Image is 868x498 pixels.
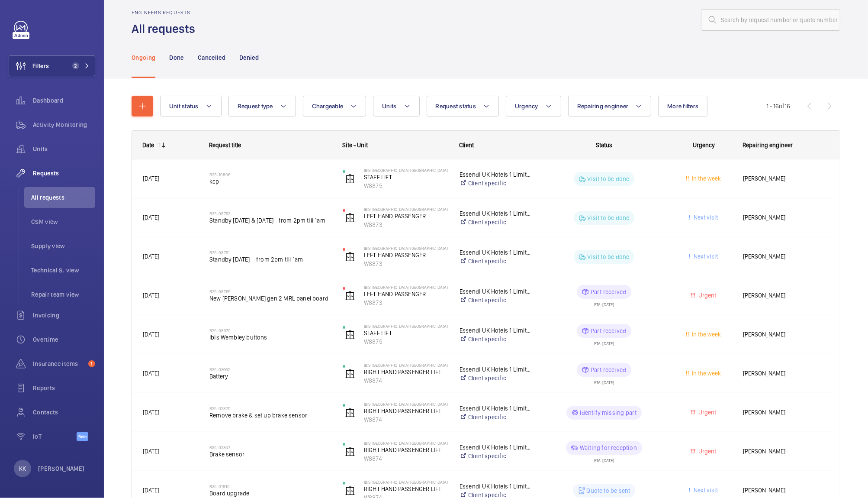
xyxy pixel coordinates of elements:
[72,62,79,69] span: 2
[596,142,612,149] span: Status
[697,448,717,455] span: Urgent
[209,216,331,225] span: Standby [DATE] & [DATE] - from 2pm till 1am
[594,299,614,307] div: ETA: [DATE]
[33,96,95,105] span: Dashboard
[693,142,715,149] span: Urgency
[591,288,626,296] p: Part received
[143,370,159,377] span: [DATE]
[345,446,355,457] img: elevator.svg
[303,96,366,116] button: Chargeable
[345,291,355,301] img: elevator.svg
[228,96,296,116] button: Request type
[691,370,721,377] span: In the week
[31,217,95,226] span: CSM view
[143,487,159,494] span: [DATE]
[460,209,532,218] p: Essendi UK Hotels 1 Limited
[345,330,355,340] img: elevator.svg
[209,406,331,411] h2: R25-02870
[33,311,95,320] span: Invoicing
[594,377,614,385] div: ETA: [DATE]
[209,484,331,489] h2: R25-01815
[160,96,222,116] button: Unit status
[345,174,355,184] img: elevator.svg
[743,485,821,495] span: [PERSON_NAME]
[667,103,698,110] span: More filters
[743,407,821,417] span: [PERSON_NAME]
[31,266,95,275] span: Technical S. view
[32,61,49,70] span: Filters
[460,452,532,460] a: Client specific
[568,96,652,116] button: Repairing engineer
[345,213,355,223] img: elevator.svg
[594,338,614,346] div: ETA: [DATE]
[345,407,355,418] img: elevator.svg
[460,248,532,257] p: Essendi UK Hotels 1 Limited
[460,257,532,265] a: Client specific
[364,220,448,229] p: W8873
[701,9,840,31] input: Search by request number or quote number
[209,255,331,264] span: Standby [DATE] – from 2pm till 1am
[209,367,331,372] h2: R25-03662
[577,103,629,110] span: Repairing engineer
[364,173,448,181] p: STAFF LIFT
[580,408,637,417] p: Identify missing part
[209,172,331,177] h2: R25-10806
[691,175,721,182] span: In the week
[691,331,721,338] span: In the week
[364,485,448,493] p: RIGHT HAND PASSENGER LIFT
[143,175,159,182] span: [DATE]
[460,287,532,296] p: Essendi UK Hotels 1 Limited
[460,482,532,491] p: Essendi UK Hotels 1 Limited
[364,407,448,415] p: RIGHT HAND PASSENGER LIFT
[460,404,532,413] p: Essendi UK Hotels 1 Limited
[460,218,532,226] a: Client specific
[364,415,448,424] p: W8874
[364,329,448,337] p: STAFF LIFT
[9,55,95,76] button: Filters2
[345,252,355,262] img: elevator.svg
[198,53,225,62] p: Cancelled
[460,170,532,179] p: Essendi UK Hotels 1 Limited
[143,409,159,416] span: [DATE]
[143,292,159,299] span: [DATE]
[143,253,159,260] span: [DATE]
[364,168,448,173] p: IBIS [GEOGRAPHIC_DATA] [GEOGRAPHIC_DATA]
[743,330,821,340] span: [PERSON_NAME]
[373,96,419,116] button: Units
[364,376,448,385] p: W8874
[743,369,821,378] span: [PERSON_NAME]
[209,250,331,255] h2: R25-08791
[364,440,448,446] p: IBIS [GEOGRAPHIC_DATA] [GEOGRAPHIC_DATA]
[209,328,331,333] h2: R25-08370
[382,103,396,110] span: Units
[169,103,199,110] span: Unit status
[692,487,718,494] span: Next visit
[209,372,331,381] span: Battery
[459,142,474,149] span: Client
[209,489,331,498] span: Board upgrade
[209,333,331,342] span: Ibis Wembley buttons
[364,454,448,463] p: W8874
[209,445,331,450] h2: R25-02357
[31,193,95,202] span: All requests
[460,179,532,188] a: Client specific
[658,96,707,116] button: More filters
[19,464,26,473] p: KK
[427,96,499,116] button: Request status
[364,479,448,485] p: IBIS [GEOGRAPHIC_DATA] [GEOGRAPHIC_DATA]
[779,103,784,110] span: of
[142,142,154,149] div: Date
[436,103,476,110] span: Request status
[743,142,793,149] span: Repairing engineer
[132,21,200,37] h1: All requests
[364,401,448,407] p: IBIS [GEOGRAPHIC_DATA] [GEOGRAPHIC_DATA]
[460,335,532,343] a: Client specific
[77,432,88,441] span: Beta
[460,374,532,382] a: Client specific
[169,53,183,62] p: Done
[364,368,448,376] p: RIGHT HAND PASSENGER LIFT
[33,384,95,392] span: Reports
[345,485,355,496] img: elevator.svg
[38,464,85,473] p: [PERSON_NAME]
[364,298,448,307] p: W8873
